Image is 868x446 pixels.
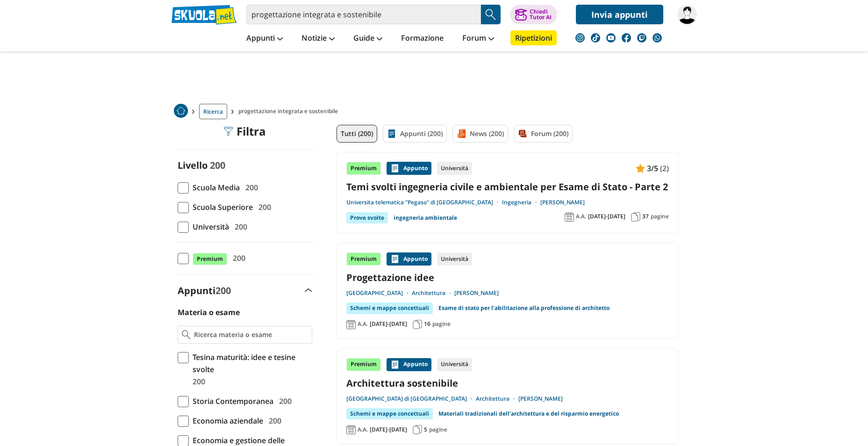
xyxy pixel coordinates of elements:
a: [GEOGRAPHIC_DATA] di [GEOGRAPHIC_DATA] [346,395,476,403]
button: ChiediTutor AI [510,5,557,24]
img: Pagine [631,212,640,222]
img: Appunti contenuto [390,360,400,369]
span: 37 [642,213,649,220]
span: Scuola Superiore [189,201,253,213]
a: Architettura [476,395,518,403]
a: Home [174,104,188,119]
img: Appunti contenuto [390,164,400,173]
button: Search Button [481,5,501,24]
img: Ricerca materia o esame [182,330,191,339]
img: tiktok [591,33,600,43]
a: [GEOGRAPHIC_DATA] [346,289,412,297]
span: pagine [432,320,451,328]
img: Forum filtro contenuto [518,129,527,138]
img: Appunti filtro contenuto [387,129,396,138]
span: [DATE]-[DATE] [370,320,407,328]
span: 16 [424,320,430,328]
a: News (200) [452,125,508,143]
a: Universita telematica "Pegaso" di [GEOGRAPHIC_DATA] [346,199,502,206]
img: Anno accademico [346,320,356,329]
span: A.A. [576,213,586,220]
a: Ricerca [199,104,227,119]
a: [PERSON_NAME] [454,289,499,297]
img: Apri e chiudi sezione [305,288,312,292]
img: WhatsApp [653,33,662,43]
img: Ben_2 [677,5,697,24]
span: 200 [189,375,205,388]
a: Forum (200) [514,125,573,143]
img: Pagine [413,320,422,329]
a: Ripetizioni [510,30,557,45]
span: A.A. [358,426,368,433]
img: Home [174,104,188,118]
a: Forum [460,30,496,47]
span: pagine [429,426,447,433]
img: Anno accademico [565,212,574,222]
span: Università [189,221,229,233]
div: Prove svolte [346,212,388,223]
span: 5 [424,426,427,433]
img: youtube [606,33,616,43]
a: Esame di stato per l'abilitazione alla professione di architetto [438,302,610,314]
img: Cerca appunti, riassunti o versioni [484,7,498,22]
a: Appunti (200) [383,125,447,143]
span: pagine [651,213,669,220]
a: Ingegneria [502,199,540,206]
span: progettazione integrata e sostenibile [238,104,342,119]
div: Premium [346,252,381,266]
span: [DATE]-[DATE] [370,426,407,433]
div: Università [437,162,472,175]
div: Appunto [387,162,431,175]
a: Temi svolti ingegneria civile e ambientale per Esame di Stato - Parte 2 [346,180,669,193]
a: Appunti [244,30,285,47]
span: 200 [229,252,245,264]
input: Ricerca materia o esame [194,330,308,339]
img: Filtra filtri mobile [223,127,233,136]
div: Premium [346,358,381,371]
label: Appunti [178,284,231,297]
a: Progettazione idee [346,271,669,284]
span: Tesina maturità: idee e tesine svolte [189,351,312,375]
img: twitch [637,33,646,43]
a: [PERSON_NAME] [540,199,585,206]
div: Appunto [387,252,431,266]
span: A.A. [358,320,368,328]
a: Formazione [399,30,446,47]
span: 200 [255,201,271,213]
span: [DATE]-[DATE] [588,213,625,220]
div: Premium [346,162,381,175]
span: 200 [210,159,225,172]
span: Premium [193,253,227,265]
label: Materia o esame [178,307,240,317]
div: Università [437,358,472,371]
div: Filtra [223,125,266,138]
span: 200 [275,395,292,407]
span: 3/5 [647,162,658,174]
div: Appunto [387,358,431,371]
div: Schemi e mappe concettuali [346,302,433,314]
a: Invia appunti [576,5,663,24]
a: Materiali tradizionali dell'architettura e del risparmio energetico [438,408,619,419]
label: Livello [178,159,208,172]
a: ingegneria ambientale [394,212,457,223]
img: facebook [622,33,631,43]
img: Appunti contenuto [390,254,400,264]
a: Notizie [299,30,337,47]
span: 200 [231,221,247,233]
img: Anno accademico [346,425,356,434]
div: Università [437,252,472,266]
div: Schemi e mappe concettuali [346,408,433,419]
div: Chiedi Tutor AI [530,9,552,20]
img: instagram [575,33,585,43]
span: (2) [660,162,669,174]
span: 200 [242,181,258,194]
a: Architettura [412,289,454,297]
span: Scuola Media [189,181,240,194]
span: 200 [215,284,231,297]
img: Appunti contenuto [636,164,645,173]
a: Tutti (200) [337,125,377,143]
img: News filtro contenuto [457,129,466,138]
a: Architettura sostenibile [346,377,669,389]
span: Economia aziendale [189,415,263,427]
